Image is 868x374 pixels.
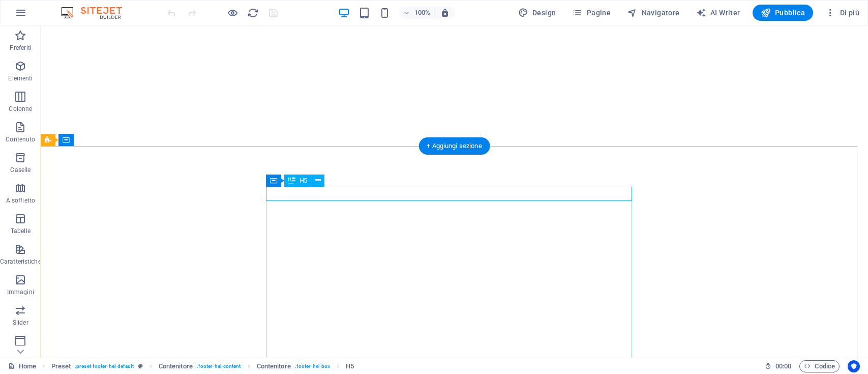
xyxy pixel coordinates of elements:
[8,360,36,372] a: Fai clic per annullare la selezione. Doppio clic per aprire le pagine
[8,74,33,82] p: Elementi
[418,137,490,155] div: + Aggiungi sezione
[627,8,679,18] span: Navigatore
[257,360,291,372] span: Fai clic per selezionare. Doppio clic per modificare
[568,5,615,21] button: Pagine
[825,8,859,18] span: Di più
[51,360,354,372] nav: breadcrumb
[11,227,31,235] p: Tabelle
[799,360,840,372] button: Codice
[58,7,135,19] img: Editor Logo
[848,360,860,372] button: Usercentrics
[300,178,307,184] span: H5
[247,7,259,19] button: reload
[572,8,611,18] span: Pagine
[414,7,430,19] h6: 100%
[138,363,143,369] i: Questo elemento è un preset personalizzabile
[6,135,35,143] p: Contenuto
[10,166,31,174] p: Caselle
[765,360,792,372] h6: Tempo sessione
[514,5,560,21] button: Design
[13,319,28,327] p: Slider
[821,5,863,21] button: Di più
[6,196,35,205] p: A soffietto
[623,5,683,21] button: Navigatore
[295,360,330,372] span: . footer-hel-box
[692,5,744,21] button: AI Writer
[10,44,32,52] p: Preferiti
[346,360,354,372] span: Fai clic per selezionare. Doppio clic per modificare
[783,362,784,370] span: :
[247,7,259,19] i: Ricarica la pagina
[753,5,814,21] button: Pubblica
[514,5,560,21] div: Design (Ctrl+Alt+Y)
[9,105,32,113] p: Colonne
[440,8,450,17] i: Quando ridimensioni, regola automaticamente il livello di zoom in modo che corrisponda al disposi...
[761,8,805,18] span: Pubblica
[696,8,740,18] span: AI Writer
[775,360,791,372] span: 00 00
[804,360,835,372] span: Codice
[226,7,238,19] button: Clicca qui per lasciare la modalità di anteprima e continuare la modifica
[518,8,556,18] span: Design
[197,360,241,372] span: . footer-hel-content
[159,360,193,372] span: Fai clic per selezionare. Doppio clic per modificare
[75,360,134,372] span: . preset-footer-hel-default
[51,360,71,372] span: Fai clic per selezionare. Doppio clic per modificare
[399,7,435,19] button: 100%
[7,288,34,296] p: Immagini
